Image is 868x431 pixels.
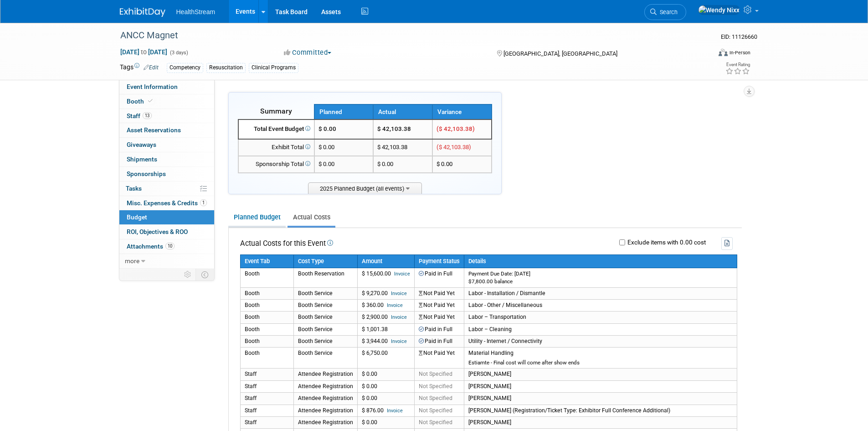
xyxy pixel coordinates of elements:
td: Booth Reservation [293,268,357,287]
td: Staff [240,416,293,428]
td: Booth Service [293,312,357,323]
td: Labor - Other / Miscellaneous [464,300,737,312]
img: Wendy Nixx [698,5,740,15]
i: Booth reservation complete [148,99,153,104]
td: Attendee Registration [293,369,357,380]
td: [PERSON_NAME] [464,393,737,405]
a: Invoice [391,291,407,296]
td: $ 3,944.00 [357,336,414,348]
th: Event Tab [240,254,293,268]
td: Utility - Internet / Connectivity [464,336,737,348]
a: Booth [119,94,214,109]
span: ($ 42,103.38) [437,125,475,132]
td: Labor – Cleaning [464,323,737,335]
span: Tasks [126,185,142,192]
span: Booth [127,98,154,105]
div: Payment Due Date: [DATE] [468,270,733,277]
td: Attendee Registration [293,405,357,416]
a: more [119,254,214,268]
td: Not Paid Yet [414,312,464,323]
span: [GEOGRAPHIC_DATA], [GEOGRAPHIC_DATA] [503,50,617,57]
td: Paid in Full [414,268,464,287]
span: (3 days) [169,50,188,56]
span: Not Specified [419,371,452,377]
span: Summary [260,107,292,115]
span: Budget [127,213,147,221]
span: Not Specified [419,419,452,426]
td: Labor - Installation / Dismantle [464,287,737,299]
div: Resuscitation [206,63,246,73]
a: Giveaways [119,138,214,152]
td: $ 0.00 [357,393,414,405]
span: ROI, Objectives & ROO [127,228,188,235]
th: Amount [357,254,414,268]
th: Actual [373,104,432,119]
td: Paid in Full [414,323,464,335]
span: ($ 42,103.38) [437,144,471,151]
td: Tags [120,62,159,73]
a: Planned Budget [228,209,286,226]
td: [PERSON_NAME] [464,416,737,428]
a: Search [644,4,686,20]
div: ANCC Magnet [117,27,697,44]
a: Asset Reservations [119,123,214,137]
td: $ 0.00 [357,369,414,380]
span: $ 0.00 [318,125,336,132]
span: 1 [200,199,207,206]
td: $ 42,103.38 [373,139,432,156]
td: Toggle Event Tabs [195,269,214,280]
td: Booth [240,348,293,369]
td: Booth [240,323,293,335]
span: Event Information [127,83,178,90]
div: Event Rating [725,62,750,67]
span: $ 0.00 [437,161,452,167]
span: Staff [127,112,152,119]
td: Booth Service [293,287,357,299]
span: 2025 Planned Budget (all events) [308,182,422,194]
div: Competency [167,63,203,73]
img: Format-Inperson.png [719,49,728,56]
td: [PERSON_NAME] [464,380,737,392]
span: $ 0.00 [318,144,334,151]
td: $ 15,600.00 [357,268,414,287]
a: Invoice [387,302,403,308]
td: Not Paid Yet [414,300,464,312]
td: $ 360.00 [357,300,414,312]
a: Invoice [387,408,403,414]
td: Booth Service [293,336,357,348]
td: Material Handling [464,348,737,369]
td: Booth Service [293,300,357,312]
td: Staff [240,380,293,392]
td: $ 6,750.00 [357,348,414,369]
a: Invoice [391,314,407,320]
span: HealthStream [176,8,216,16]
label: Exclude items with 0.00 cost [625,239,706,246]
a: Tasks [119,182,214,196]
span: Giveaways [127,141,156,148]
td: $ 2,900.00 [357,312,414,323]
div: Total Event Budget [242,125,310,134]
td: Actual Costs for this Event [240,237,333,249]
td: Not Paid Yet [414,287,464,299]
span: Not Specified [419,395,452,401]
span: [DATE] [DATE] [120,48,168,56]
span: Search [657,9,678,16]
span: 10 [165,243,175,249]
td: $ 0.00 [357,380,414,392]
td: $ 876.00 [357,405,414,416]
span: to [139,48,148,56]
img: ExhibitDay [120,8,165,17]
span: Misc. Expenses & Credits [127,199,207,207]
td: Not Paid Yet [414,348,464,369]
a: Event Information [119,80,214,94]
td: Attendee Registration [293,416,357,428]
a: Budget [119,210,214,224]
td: $ 0.00 [357,416,414,428]
td: $ 9,270.00 [357,287,414,299]
td: [PERSON_NAME] (Registration/Ticket Type: Exhibitor Full Conference Additional) [464,405,737,416]
a: Attachments10 [119,239,214,254]
div: Exhibit Total [242,143,310,152]
th: Cost Type [293,254,357,268]
td: Booth [240,268,293,287]
span: $ 0.00 [318,161,334,167]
